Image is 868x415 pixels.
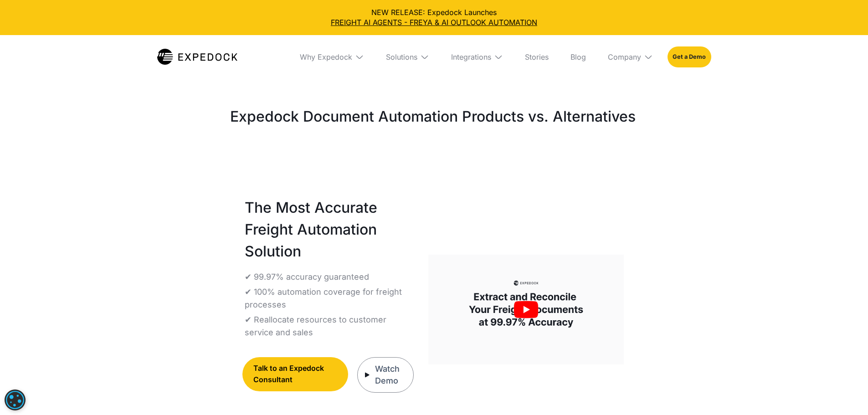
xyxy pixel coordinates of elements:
h1: The Most Accurate Freight Automation Solution [245,197,414,262]
p: ✔ 99.97% accuracy guaranteed [245,271,369,283]
a: Get a Demo [668,46,711,67]
div: Watch Demo [375,363,406,387]
div: NEW RELEASE: Expedock Launches [7,7,861,28]
div: Integrations [444,35,510,79]
div: Solutions [386,52,417,61]
p: ✔ 100% automation coverage for freight processes [245,286,414,311]
div: Chat-Widget [716,317,868,415]
div: Company [608,52,641,61]
a: Stories [518,35,556,79]
a: open lightbox [428,255,623,364]
div: Why Expedock [293,35,371,79]
div: Company [601,35,660,79]
a: Talk to an Expedock Consultant [242,357,348,391]
div: Why Expedock [300,52,352,61]
iframe: Chat Widget [716,317,868,415]
a: FREIGHT AI AGENTS - FREYA & AI OUTLOOK AUTOMATION [7,17,861,27]
div: Integrations [451,52,491,61]
p: ✔ Reallocate resources to customer service and sales [245,313,414,339]
h1: Expedock Document Automation Products vs. Alternatives [230,106,636,128]
div: Solutions [379,35,437,79]
a: Blog [563,35,593,79]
